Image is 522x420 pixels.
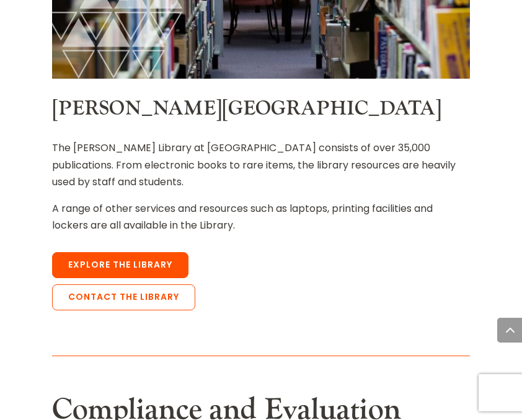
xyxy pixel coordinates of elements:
a: Explore the Library [52,252,188,278]
a: Contact the Library [52,284,195,310]
p: A range of other services and resources such as laptops, printing facilities and lockers are all ... [52,200,470,234]
h3: [PERSON_NAME][GEOGRAPHIC_DATA] [52,97,470,127]
p: The [PERSON_NAME] Library at [GEOGRAPHIC_DATA] consists of over 35,000 publications. From electro... [52,139,470,200]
